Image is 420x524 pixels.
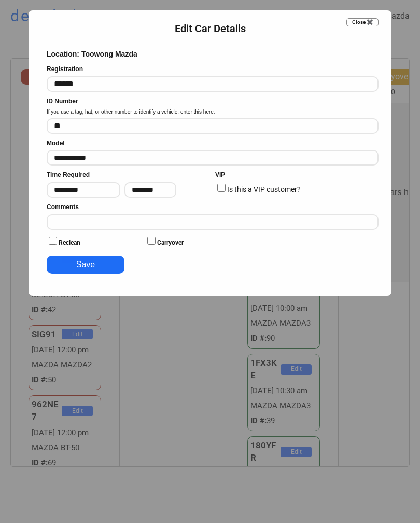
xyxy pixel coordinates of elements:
[47,108,215,116] div: If you use a tag, hat, or other number to identify a vehicle, enter this here.
[47,97,78,106] div: ID Number
[47,65,83,74] div: Registration
[47,171,90,180] div: Time Required
[227,185,301,194] label: Is this a VIP customer?
[157,239,184,246] label: Carryover
[47,49,137,60] div: Location: Toowong Mazda
[47,139,65,148] div: Model
[59,239,80,246] label: Reclean
[47,256,124,274] button: Save
[215,171,225,180] div: VIP
[47,203,79,212] div: Comments
[175,21,246,36] div: Edit Car Details
[346,18,379,26] button: Close ✖️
